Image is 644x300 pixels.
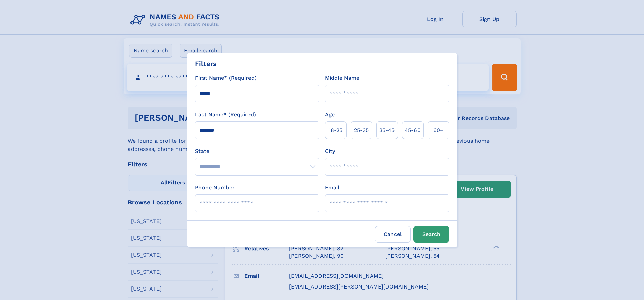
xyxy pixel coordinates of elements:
label: Email [325,184,339,192]
label: Last Name* (Required) [195,111,256,119]
label: Age [325,111,335,119]
span: 25‑35 [354,126,369,134]
label: Middle Name [325,74,359,82]
span: 60+ [433,126,444,134]
span: 35‑45 [379,126,395,134]
button: Search [413,226,449,243]
label: Phone Number [195,184,235,192]
label: State [195,147,319,155]
span: 18‑25 [329,126,342,134]
span: 45‑60 [405,126,421,134]
label: First Name* (Required) [195,74,257,82]
div: Filters [195,59,217,69]
label: Cancel [375,226,411,243]
label: City [325,147,335,155]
